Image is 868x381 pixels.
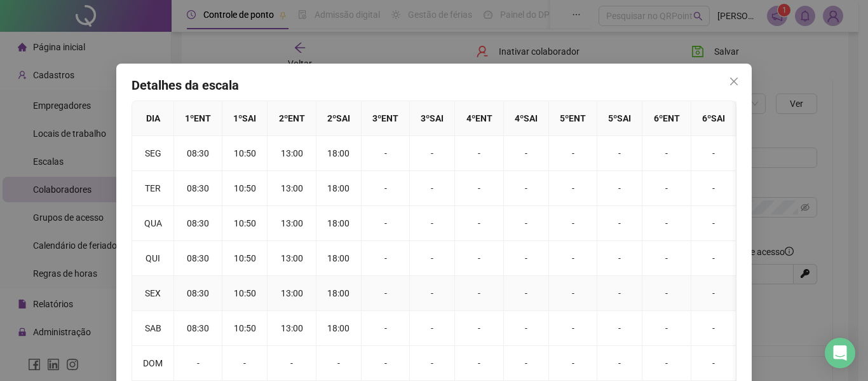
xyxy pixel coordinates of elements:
th: 5 º [549,101,597,136]
td: - [597,346,642,381]
td: SEX [132,276,174,311]
td: 08:30 [174,276,222,311]
td: - [504,241,549,276]
td: - [410,311,455,346]
td: 10:50 [222,206,268,241]
td: - [362,171,410,206]
span: close [729,76,739,87]
span: SAI [242,113,256,123]
td: - [362,136,410,171]
td: - [410,241,455,276]
td: - [549,241,597,276]
td: QUA [132,206,174,241]
td: - [549,276,597,311]
td: 18:00 [316,241,362,276]
td: - [691,241,736,276]
td: - [455,276,503,311]
td: - [691,346,736,381]
td: - [549,171,597,206]
span: ENT [288,113,305,123]
td: 10:50 [222,241,268,276]
td: - [455,136,503,171]
td: - [691,136,736,171]
td: SAB [132,311,174,346]
span: SAI [617,113,631,123]
th: 2 º [268,101,316,136]
span: ENT [381,113,398,123]
span: ENT [475,113,492,123]
td: - [455,241,503,276]
th: 3 º [410,101,455,136]
td: 08:30 [174,241,222,276]
th: 2 º [316,101,362,136]
td: 10:50 [222,311,268,346]
td: - [691,311,736,346]
td: - [410,276,455,311]
td: - [455,311,503,346]
td: - [455,206,503,241]
span: SAI [711,113,725,123]
span: DIA [146,113,160,123]
td: - [504,206,549,241]
th: 1 º [222,101,268,136]
th: 6 º [642,101,691,136]
td: 10:50 [222,171,268,206]
span: ENT [569,113,586,123]
td: SEG [132,136,174,171]
td: - [362,346,410,381]
span: SAI [430,113,444,123]
td: - [642,311,691,346]
td: - [410,171,455,206]
div: Open Intercom Messenger [825,338,855,368]
td: 13:00 [268,241,316,276]
th: 4 º [455,101,503,136]
td: - [222,346,268,381]
td: - [597,276,642,311]
td: - [642,276,691,311]
td: - [316,346,362,381]
td: 13:00 [268,136,316,171]
td: - [362,241,410,276]
td: QUI [132,241,174,276]
td: - [504,311,549,346]
th: 3 º [362,101,410,136]
td: - [549,206,597,241]
td: 10:50 [222,276,268,311]
td: - [362,311,410,346]
span: SAI [524,113,538,123]
td: - [597,171,642,206]
td: - [642,136,691,171]
th: 6 º [691,101,736,136]
td: - [549,136,597,171]
td: - [597,136,642,171]
td: - [504,276,549,311]
button: Close [724,71,744,92]
td: - [549,311,597,346]
td: - [691,206,736,241]
td: 18:00 [316,171,362,206]
td: 13:00 [268,206,316,241]
td: 18:00 [316,311,362,346]
td: 10:50 [222,136,268,171]
th: 4 º [504,101,549,136]
th: 5 º [597,101,642,136]
td: - [504,136,549,171]
td: - [410,346,455,381]
td: - [268,346,316,381]
span: SAI [336,113,350,123]
td: - [597,241,642,276]
td: - [362,206,410,241]
td: - [642,346,691,381]
td: 13:00 [268,276,316,311]
span: ENT [194,113,211,123]
td: 08:30 [174,136,222,171]
h4: Detalhes da escala [132,76,736,94]
td: - [174,346,222,381]
td: - [455,346,503,381]
td: - [455,171,503,206]
td: - [642,206,691,241]
td: 08:30 [174,311,222,346]
td: - [597,206,642,241]
td: 18:00 [316,276,362,311]
td: 13:00 [268,171,316,206]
